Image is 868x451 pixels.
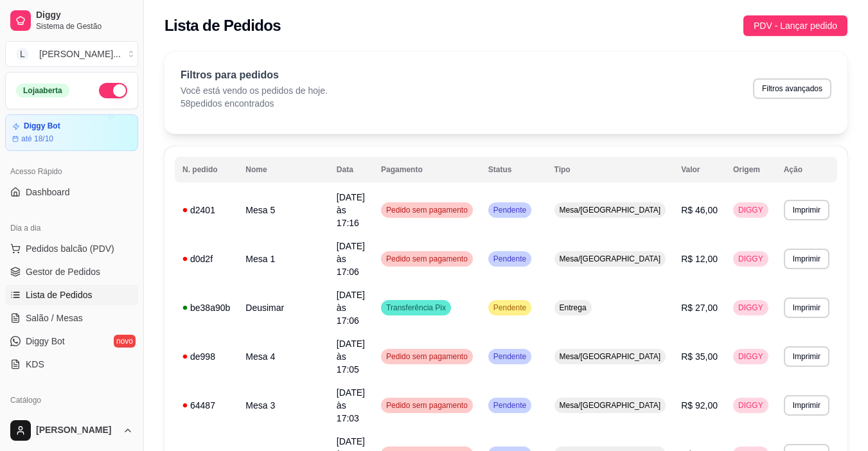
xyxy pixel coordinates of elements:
[557,400,664,411] span: Mesa/[GEOGRAPHIC_DATA]
[5,261,138,282] a: Gestor de Pedidos
[5,415,138,446] button: [PERSON_NAME]
[784,249,829,269] button: Imprimir
[5,114,138,151] a: Diggy Botaté 18/10
[754,19,837,33] span: PDV - Lançar pedido
[736,205,766,215] span: DIGGY
[681,254,718,264] span: R$ 12,00
[337,387,365,423] span: [DATE] às 17:03
[24,121,60,131] article: Diggy Bot
[681,205,718,215] span: R$ 46,00
[481,157,547,182] th: Status
[26,335,65,348] span: Diggy Bot
[181,67,328,83] p: Filtros para pedidos
[384,351,470,362] span: Pedido sem pagamento
[181,97,328,110] p: 58 pedidos encontrados
[673,157,725,182] th: Valor
[182,252,230,265] div: d0d2f
[753,78,831,99] button: Filtros avançados
[736,351,766,362] span: DIGGY
[736,400,766,411] span: DIGGY
[181,84,328,97] p: Você está vendo os pedidos de hoje.
[491,400,529,411] span: Pendente
[16,48,29,60] span: L
[26,265,100,278] span: Gestor de Pedidos
[384,205,470,215] span: Pedido sem pagamento
[5,308,138,328] a: Salão / Mesas
[36,425,118,436] span: [PERSON_NAME]
[238,157,329,182] th: Nome
[337,290,365,326] span: [DATE] às 17:06
[238,332,329,381] td: Mesa 4
[182,399,230,412] div: 64487
[491,303,529,313] span: Pendente
[5,331,138,351] a: Diggy Botnovo
[784,200,829,220] button: Imprimir
[175,157,238,182] th: N. pedido
[373,157,481,182] th: Pagamento
[16,84,69,98] div: Loja aberta
[36,21,133,31] span: Sistema de Gestão
[5,161,138,182] div: Acesso Rápido
[736,303,766,313] span: DIGGY
[384,254,470,264] span: Pedido sem pagamento
[725,157,776,182] th: Origem
[182,204,230,217] div: d2401
[784,297,829,318] button: Imprimir
[5,354,138,375] a: KDS
[329,157,373,182] th: Data
[182,350,230,363] div: de998
[238,186,329,234] td: Mesa 5
[743,15,847,36] button: PDV - Lançar pedido
[238,283,329,332] td: Deusimar
[238,234,329,283] td: Mesa 1
[681,400,718,411] span: R$ 92,00
[384,400,470,411] span: Pedido sem pagamento
[384,303,448,313] span: Transferência Pix
[557,303,589,313] span: Entrega
[99,83,127,98] button: Alterar Status
[238,381,329,430] td: Mesa 3
[557,351,664,362] span: Mesa/[GEOGRAPHIC_DATA]
[26,288,93,301] span: Lista de Pedidos
[5,5,138,36] a: DiggySistema de Gestão
[39,48,121,60] div: [PERSON_NAME] ...
[26,358,44,371] span: KDS
[5,285,138,305] a: Lista de Pedidos
[557,205,664,215] span: Mesa/[GEOGRAPHIC_DATA]
[5,182,138,202] a: Dashboard
[491,205,529,215] span: Pendente
[337,192,365,228] span: [DATE] às 17:16
[776,157,837,182] th: Ação
[491,351,529,362] span: Pendente
[5,41,138,67] button: Select a team
[182,301,230,314] div: be38a90b
[681,303,718,313] span: R$ 27,00
[5,218,138,238] div: Dia a dia
[784,346,829,367] button: Imprimir
[337,339,365,375] span: [DATE] às 17:05
[164,15,281,36] h2: Lista de Pedidos
[337,241,365,277] span: [DATE] às 17:06
[5,390,138,411] div: Catálogo
[557,254,664,264] span: Mesa/[GEOGRAPHIC_DATA]
[26,242,114,255] span: Pedidos balcão (PDV)
[681,351,718,362] span: R$ 35,00
[736,254,766,264] span: DIGGY
[784,395,829,416] button: Imprimir
[26,312,83,324] span: Salão / Mesas
[547,157,674,182] th: Tipo
[21,134,53,144] article: até 18/10
[26,186,70,199] span: Dashboard
[36,10,133,21] span: Diggy
[5,238,138,259] button: Pedidos balcão (PDV)
[491,254,529,264] span: Pendente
